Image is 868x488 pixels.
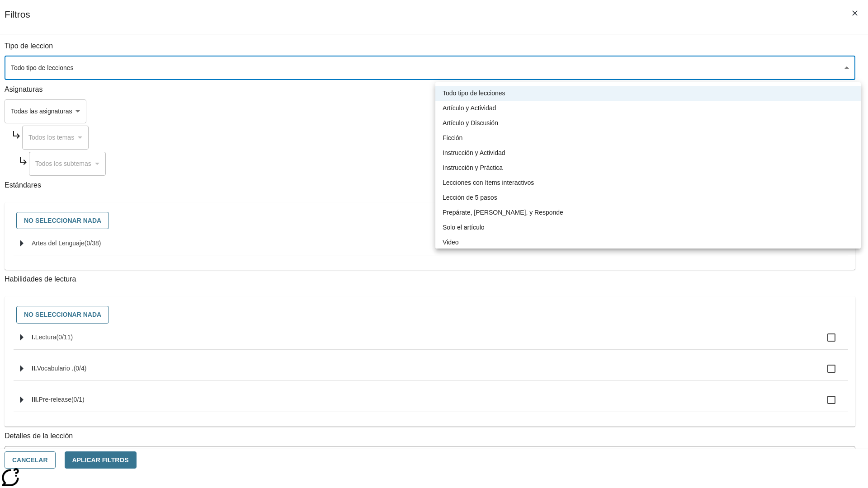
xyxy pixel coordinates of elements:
[435,101,861,116] li: Artículo y Actividad
[435,116,861,131] li: Artículo y Discusión
[435,205,861,220] li: Prepárate, [PERSON_NAME], y Responde
[435,145,861,160] li: Instrucción y Actividad
[435,175,861,190] li: Lecciones con ítems interactivos
[435,220,861,235] li: Solo el artículo
[435,190,861,205] li: Lección de 5 pasos
[435,82,861,253] ul: Seleccione un tipo de lección
[435,160,861,175] li: Instrucción y Práctica
[435,131,861,145] li: Ficción
[435,86,861,101] li: Todo tipo de lecciones
[435,235,861,250] li: Video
